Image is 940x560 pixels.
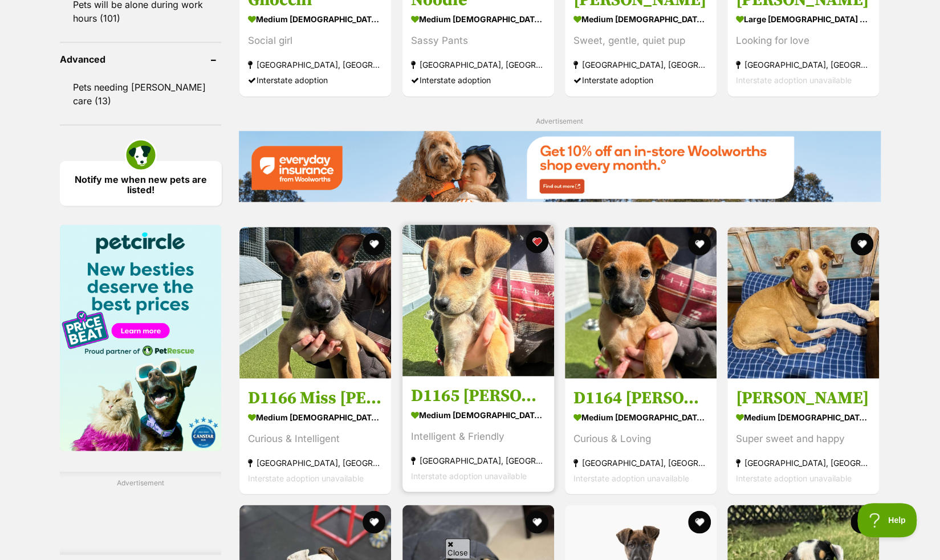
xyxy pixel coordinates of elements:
div: Sweet, gentle, quiet pup [573,33,708,48]
h3: [PERSON_NAME] [736,387,870,408]
header: Advanced [60,54,222,64]
strong: large [DEMOGRAPHIC_DATA] Dog [736,11,870,27]
span: Interstate adoption unavailable [411,471,527,480]
button: favourite [526,510,548,533]
h3: D1166 Miss [PERSON_NAME] [248,387,382,408]
span: Interstate adoption unavailable [573,473,689,483]
button: favourite [526,230,548,253]
div: Interstate adoption [573,72,708,88]
h3: D1165 [PERSON_NAME] [411,385,546,406]
strong: medium [DEMOGRAPHIC_DATA] Dog [411,406,546,423]
img: Stacey - Australian Kelpie Dog [727,227,879,378]
a: D1166 Miss [PERSON_NAME] medium [DEMOGRAPHIC_DATA] Dog Curious & Intelligent [GEOGRAPHIC_DATA], [... [239,378,391,494]
span: Interstate adoption unavailable [736,75,852,85]
div: Advertisement [60,471,222,554]
button: favourite [851,510,874,533]
div: Intelligent & Friendly [411,428,546,444]
img: D1166 Miss Hilda - Mixed breed Dog [239,227,391,378]
div: Curious & Loving [573,431,708,446]
div: Looking for love [736,33,870,48]
strong: [GEOGRAPHIC_DATA], [GEOGRAPHIC_DATA] [411,452,546,468]
div: Interstate adoption [411,72,546,88]
img: Pet Circle promo banner [60,224,222,451]
strong: [GEOGRAPHIC_DATA], [GEOGRAPHIC_DATA] [411,57,546,72]
span: Interstate adoption unavailable [736,473,852,483]
div: Interstate adoption [248,72,382,88]
div: Super sweet and happy [736,431,870,446]
img: D1165 Wilson - Mixed breed Dog [402,224,554,376]
strong: [GEOGRAPHIC_DATA], [GEOGRAPHIC_DATA] [736,57,870,72]
strong: [GEOGRAPHIC_DATA], [GEOGRAPHIC_DATA] [573,57,708,72]
strong: medium [DEMOGRAPHIC_DATA] Dog [248,408,382,425]
a: D1164 [PERSON_NAME] medium [DEMOGRAPHIC_DATA] Dog Curious & Loving [GEOGRAPHIC_DATA], [GEOGRAPHIC... [565,378,717,494]
a: Everyday Insurance promotional banner [238,130,880,204]
strong: [GEOGRAPHIC_DATA], [GEOGRAPHIC_DATA] [736,455,870,470]
button: favourite [851,232,874,255]
button: favourite [688,232,711,255]
a: D1165 [PERSON_NAME] medium [DEMOGRAPHIC_DATA] Dog Intelligent & Friendly [GEOGRAPHIC_DATA], [GEOG... [402,376,554,492]
button: favourite [688,510,711,533]
strong: medium [DEMOGRAPHIC_DATA] Dog [736,408,870,425]
a: Notify me when new pets are listed! [60,161,222,206]
strong: medium [DEMOGRAPHIC_DATA] Dog [411,11,546,27]
button: favourite [363,232,386,255]
strong: [GEOGRAPHIC_DATA], [GEOGRAPHIC_DATA] [573,455,708,470]
div: Social girl [248,33,382,48]
iframe: Help Scout Beacon - Open [857,503,917,537]
strong: [GEOGRAPHIC_DATA], [GEOGRAPHIC_DATA] [248,57,382,72]
img: D1164 Dorey - Mixed breed Dog [565,227,717,378]
span: Advertisement [536,117,583,125]
span: Interstate adoption unavailable [248,473,364,483]
a: Pets needing [PERSON_NAME] care (13) [60,75,222,113]
div: Sassy Pants [411,33,546,48]
strong: medium [DEMOGRAPHIC_DATA] Dog [248,11,382,27]
strong: medium [DEMOGRAPHIC_DATA] Dog [573,11,708,27]
h3: D1164 [PERSON_NAME] [573,387,708,408]
span: Close [445,538,470,558]
a: [PERSON_NAME] medium [DEMOGRAPHIC_DATA] Dog Super sweet and happy [GEOGRAPHIC_DATA], [GEOGRAPHIC_... [727,378,879,494]
img: Everyday Insurance promotional banner [238,130,880,202]
div: Curious & Intelligent [248,431,382,446]
strong: [GEOGRAPHIC_DATA], [GEOGRAPHIC_DATA] [248,455,382,470]
strong: medium [DEMOGRAPHIC_DATA] Dog [573,408,708,425]
button: favourite [363,510,386,533]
